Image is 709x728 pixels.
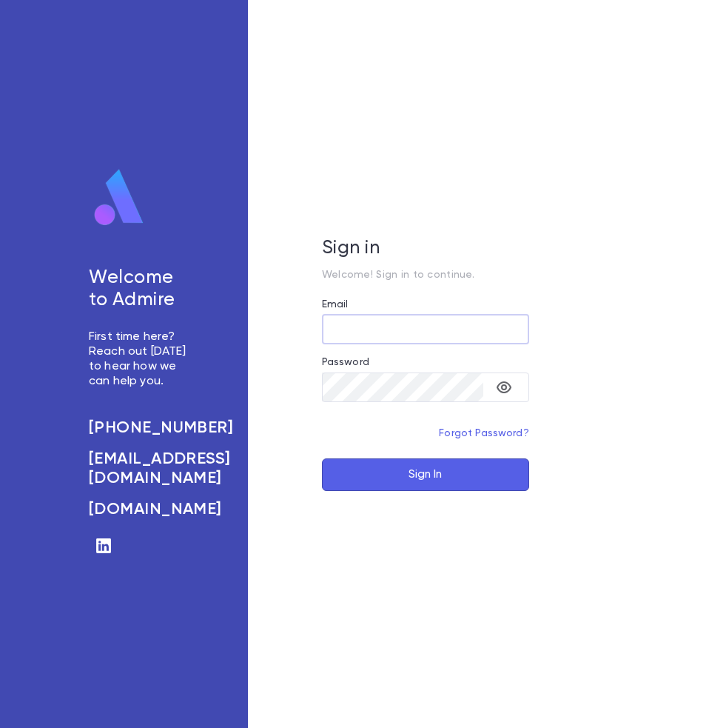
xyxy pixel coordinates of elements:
a: [PHONE_NUMBER] [89,418,189,438]
img: logo [89,168,149,227]
p: First time here? Reach out [DATE] to hear how we can help you. [89,330,189,389]
h5: Sign in [322,238,529,260]
p: Welcome! Sign in to continue. [322,269,529,281]
label: Password [322,356,369,368]
a: [EMAIL_ADDRESS][DOMAIN_NAME] [89,450,189,488]
h5: Welcome to Admire [89,267,189,312]
a: Forgot Password? [439,428,529,438]
a: [DOMAIN_NAME] [89,500,189,519]
button: Sign In [322,458,529,491]
button: toggle password visibility [489,373,519,402]
label: Email [322,298,349,310]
